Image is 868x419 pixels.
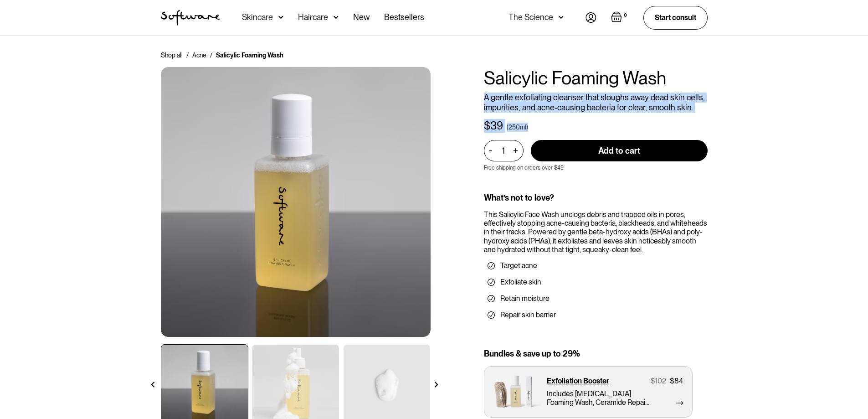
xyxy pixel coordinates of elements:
div: $ [670,377,674,385]
img: arrow down [334,13,339,22]
p: Includes [MEDICAL_DATA] Foaming Wash, Ceramide Repair Balm and Cleansing Cloth [547,389,650,407]
div: 84 [674,377,683,385]
h1: Salicylic Foaming Wash [484,67,708,89]
p: Exfoliation Booster [547,377,609,385]
div: This Salicylic Face Wash unclogs debris and trapped oils in pores, effectively stopping acne-caus... [484,210,708,254]
a: Shop all [161,51,183,60]
div: 0 [622,11,629,20]
div: + [511,145,521,156]
div: / [186,51,189,60]
img: arrow right [433,382,439,388]
a: Exfoliation Booster$102$84Includes [MEDICAL_DATA] Foaming Wash, Ceramide Repair Balm and Cleansin... [484,366,693,418]
a: Start consult [643,6,708,29]
div: What’s not to love? [484,193,708,203]
div: - [489,145,495,155]
li: Repair skin barrier [488,310,704,320]
div: $ [651,377,655,385]
div: (250ml) [507,123,528,132]
li: Target acne [488,261,704,270]
img: arrow left [150,382,156,388]
li: Exfoliate skin [488,278,704,287]
div: 102 [655,377,666,385]
a: home [161,10,220,26]
div: The Science [508,13,553,22]
p: Free shipping on orders over $49 [484,165,564,171]
p: A gentle exfoliating cleanser that sloughs away dead skin cells, impurities, and acne-causing bac... [484,93,708,112]
img: Ceramide Moisturiser [161,67,431,337]
div: Bundles & save up to 29% [484,349,708,359]
div: Skincare [242,13,273,22]
div: Salicylic Foaming Wash [216,51,283,60]
li: Retain moisture [488,294,704,303]
input: Add to cart [531,140,708,161]
img: Software Logo [161,10,220,26]
div: Haircare [298,13,328,22]
div: $ [484,119,490,133]
img: arrow down [559,13,564,22]
a: Acne [192,51,206,60]
div: 39 [490,119,503,133]
div: / [210,51,212,60]
a: Open empty cart [611,11,629,24]
img: arrow down [278,13,283,22]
